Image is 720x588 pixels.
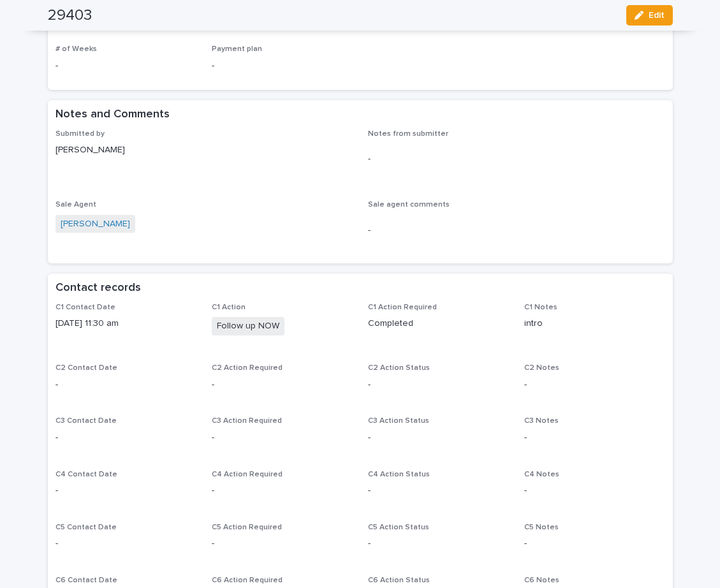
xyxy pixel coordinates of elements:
[55,45,97,53] span: # of Weeks
[55,577,117,584] span: C6 Contact Date
[626,5,673,26] button: Edit
[368,484,509,497] p: -
[212,59,353,73] p: -
[524,524,559,531] span: C5 Notes
[368,417,429,425] span: C3 Action Status
[368,524,429,531] span: C5 Action Status
[212,364,283,372] span: C2 Action Required
[55,317,196,330] p: [DATE] 11:30 am
[212,431,353,445] p: -
[61,217,130,231] a: [PERSON_NAME]
[368,317,509,330] p: Completed
[55,108,170,122] h2: Notes and Comments
[524,471,559,478] span: C4 Notes
[524,417,559,425] span: C3 Notes
[55,304,115,311] span: C1 Contact Date
[55,130,105,138] span: Submitted by
[212,417,282,425] span: C3 Action Required
[368,537,509,550] p: -
[212,45,262,53] span: Payment plan
[649,11,665,20] span: Edit
[55,524,117,531] span: C5 Contact Date
[212,378,353,392] p: -
[368,152,665,166] p: -
[55,484,196,497] p: -
[368,130,448,138] span: Notes from submitter
[368,378,509,392] p: -
[368,577,430,584] span: C6 Action Status
[368,224,665,237] p: -
[212,317,284,335] span: Follow up NOW
[55,471,117,478] span: C4 Contact Date
[524,537,665,550] p: -
[524,431,665,445] p: -
[55,364,117,372] span: C2 Contact Date
[48,6,92,25] h2: 29403
[55,201,96,209] span: Sale Agent
[212,471,283,478] span: C4 Action Required
[368,304,437,311] span: C1 Action Required
[212,537,353,550] p: -
[524,577,559,584] span: C6 Notes
[368,201,450,209] span: Sale agent comments
[524,304,557,311] span: C1 Notes
[212,304,246,311] span: C1 Action
[55,281,141,295] h2: Contact records
[212,524,282,531] span: C5 Action Required
[368,471,430,478] span: C4 Action Status
[55,431,196,445] p: -
[55,59,196,73] p: -
[524,317,665,330] p: intro
[55,537,196,550] p: -
[524,364,559,372] span: C2 Notes
[55,417,117,425] span: C3 Contact Date
[55,378,196,392] p: -
[368,431,509,445] p: -
[524,484,665,497] p: -
[524,378,665,392] p: -
[212,484,353,497] p: -
[55,143,353,157] p: [PERSON_NAME]
[212,577,283,584] span: C6 Action Required
[368,364,430,372] span: C2 Action Status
